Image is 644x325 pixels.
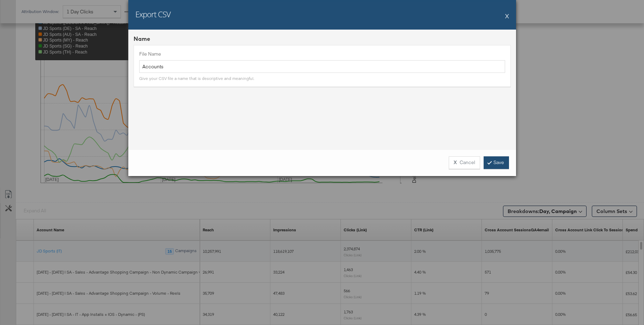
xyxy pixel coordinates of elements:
[139,51,505,57] label: File Name
[454,159,457,166] strong: X
[505,9,509,23] button: X
[134,35,511,43] div: Name
[135,9,171,19] h2: Export CSV
[484,156,509,169] a: Save
[449,156,480,169] button: XCancel
[139,76,254,81] div: Give your CSV file a name that is descriptive and meaningful.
